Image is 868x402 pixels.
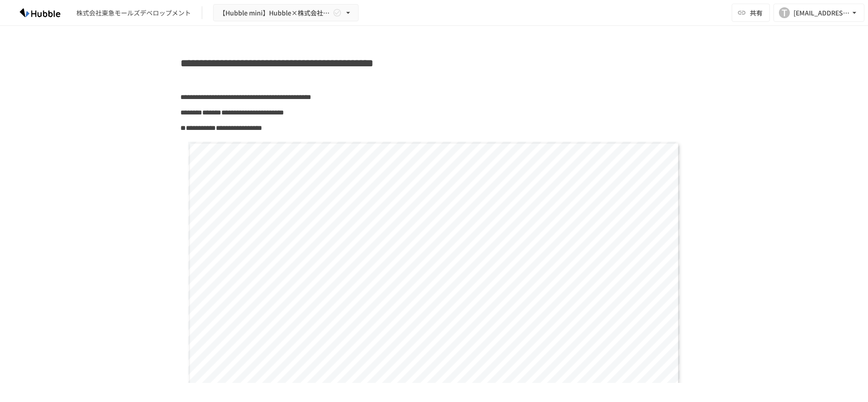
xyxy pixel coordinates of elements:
[76,8,191,18] div: 株式会社東急モールズデベロップメント
[732,4,770,22] button: 共有
[773,4,864,22] button: T[EMAIL_ADDRESS][DOMAIN_NAME]
[11,5,69,20] img: HzDRNkGCf7KYO4GfwKnzITak6oVsp5RHeZBEM1dQFiQ
[213,4,359,22] button: 【Hubble mini】Hubble×株式会社東急モールズデベロップメント オンボーディングプロジェクト
[219,7,331,19] span: 【Hubble mini】Hubble×株式会社東急モールズデベロップメント オンボーディングプロジェクト
[750,8,763,18] span: 共有
[779,7,790,18] div: T
[793,7,850,19] div: [EMAIL_ADDRESS][DOMAIN_NAME]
